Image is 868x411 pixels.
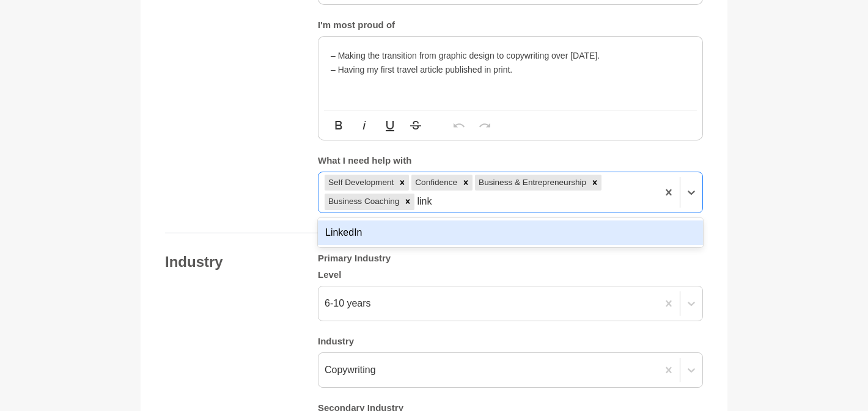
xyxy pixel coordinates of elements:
button: Bold (⌘B) [327,113,350,137]
h5: Industry [318,336,703,347]
div: Business Coaching [325,194,401,209]
div: LinkedIn [318,220,703,245]
button: Undo (⌘Z) [447,113,471,137]
div: Copywriting [325,363,376,377]
p: – Having my first travel article published in print. [331,63,690,76]
div: 6-10 years [325,296,371,311]
div: Confidence [411,175,459,191]
div: Business & Entrepreneurship [475,175,588,191]
h5: Primary Industry [318,253,703,264]
h5: Level [318,269,703,281]
h5: I'm most proud of [318,20,703,31]
div: Self Development [325,175,395,191]
h4: Industry [165,253,293,271]
p: – Making the transition from graphic design to copywriting over [DATE]. [331,49,690,62]
button: Italic (⌘I) [353,113,376,137]
button: Strikethrough (⌘S) [404,113,427,137]
button: Redo (⌘⇧Z) [473,113,496,137]
button: Underline (⌘U) [378,113,402,137]
h5: What I need help with [318,155,703,167]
